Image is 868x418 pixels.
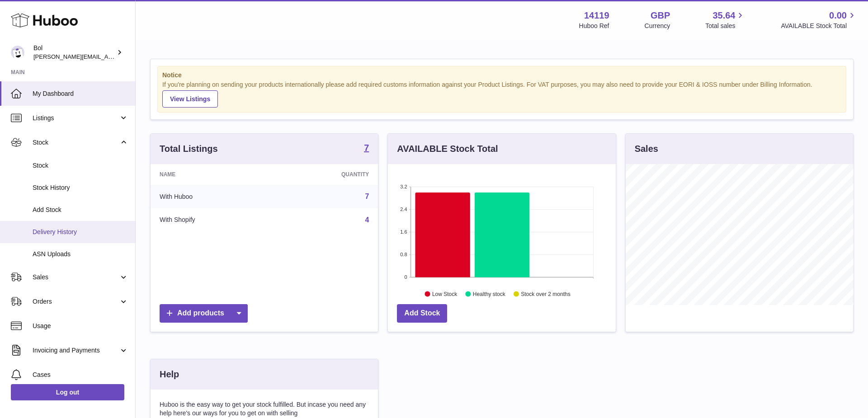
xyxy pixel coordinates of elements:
span: Add Stock [33,206,128,214]
h3: AVAILABLE Stock Total [397,143,498,155]
th: Quantity [273,164,378,185]
span: 35.64 [712,9,735,22]
a: 7 [364,143,369,154]
h3: Sales [635,143,658,155]
a: 35.64 Total sales [705,9,745,30]
span: 0.00 [829,9,847,22]
strong: 14119 [584,9,609,22]
text: 1.6 [401,229,407,235]
text: 0.8 [401,252,407,257]
text: 3.2 [401,184,407,189]
span: Delivery History [33,228,128,236]
span: My Dashboard [33,89,128,98]
span: Total sales [705,22,745,30]
a: 7 [365,193,369,200]
span: Stock [33,138,119,147]
a: Add products [160,304,248,323]
p: Huboo is the easy way to get your stock fulfilled. But incase you need any help here's our ways f... [160,400,369,418]
span: Sales [33,273,119,282]
text: 2.4 [401,207,407,212]
a: 4 [365,216,369,224]
span: [PERSON_NAME][EMAIL_ADDRESS][PERSON_NAME][DOMAIN_NAME] [33,53,230,60]
span: Usage [33,322,128,330]
a: Log out [11,384,124,400]
span: Invoicing and Payments [33,346,119,355]
text: 0 [405,274,407,280]
h3: Help [160,368,179,380]
div: If you're planning on sending your products internationally please add required customs informati... [162,80,841,108]
strong: Notice [162,71,841,80]
text: Stock over 2 months [521,291,571,297]
strong: 7 [364,143,369,152]
span: Listings [33,114,119,122]
a: View Listings [162,90,218,108]
th: Name [151,164,273,185]
text: Low Stock [432,291,458,297]
span: Orders [33,297,119,306]
img: Scott.Sutcliffe@bolfoods.com [11,46,24,59]
div: Bol [33,44,115,61]
a: Add Stock [397,304,447,323]
div: Currency [645,22,670,30]
td: With Huboo [151,185,273,208]
span: Cases [33,371,128,379]
span: Stock [33,161,128,170]
strong: GBP [651,9,670,22]
h3: Total Listings [160,143,218,155]
span: AVAILABLE Stock Total [781,22,857,30]
td: With Shopify [151,208,273,232]
text: Healthy stock [473,291,506,297]
span: ASN Uploads [33,250,128,258]
div: Huboo Ref [579,22,609,30]
a: 0.00 AVAILABLE Stock Total [781,9,857,30]
span: Stock History [33,183,128,192]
